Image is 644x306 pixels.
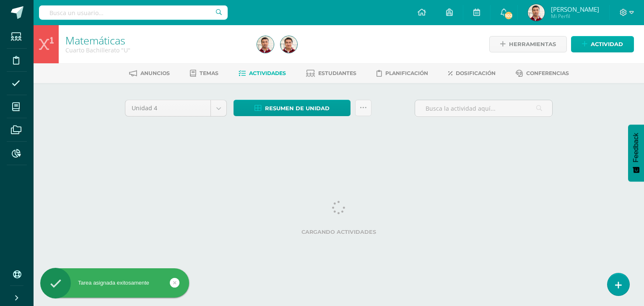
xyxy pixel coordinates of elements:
span: Actividades [249,70,286,76]
span: Unidad 4 [132,100,204,116]
a: Unidad 4 [125,100,226,116]
img: e7cd323b44cf5a74fd6dd1684ce041c5.png [280,36,297,53]
span: Herramientas [509,36,556,52]
span: Mi Perfil [551,13,599,20]
a: Actividades [239,67,286,80]
span: Dosificación [456,70,496,76]
a: Anuncios [129,67,170,80]
a: Actividad [571,36,634,52]
a: Matemáticas [65,33,125,47]
div: Tarea asignada exitosamente [40,279,189,287]
a: Conferencias [516,67,569,80]
span: Resumen de unidad [265,101,330,116]
span: [PERSON_NAME] [551,5,599,13]
img: bd4157fbfc90b62d33b85294f936aae1.png [257,36,274,53]
a: Resumen de unidad [234,100,351,116]
img: bd4157fbfc90b62d33b85294f936aae1.png [528,4,545,21]
span: Anuncios [140,70,170,76]
a: Dosificación [448,67,496,80]
input: Busca la actividad aquí... [415,100,552,117]
span: Estudiantes [318,70,356,76]
h1: Matemáticas [65,34,247,46]
span: Actividad [591,36,623,52]
a: Estudiantes [306,67,356,80]
label: Cargando actividades [125,229,553,235]
span: Planificación [385,70,428,76]
a: Planificación [377,67,428,80]
span: Conferencias [526,70,569,76]
a: Temas [190,67,218,80]
span: Feedback [632,133,640,162]
button: Feedback - Mostrar encuesta [628,124,644,182]
a: Herramientas [489,36,567,52]
span: 102 [504,11,513,20]
input: Busca un usuario... [39,5,228,20]
span: Temas [200,70,218,76]
div: Cuarto Bachillerato 'U' [65,46,247,54]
